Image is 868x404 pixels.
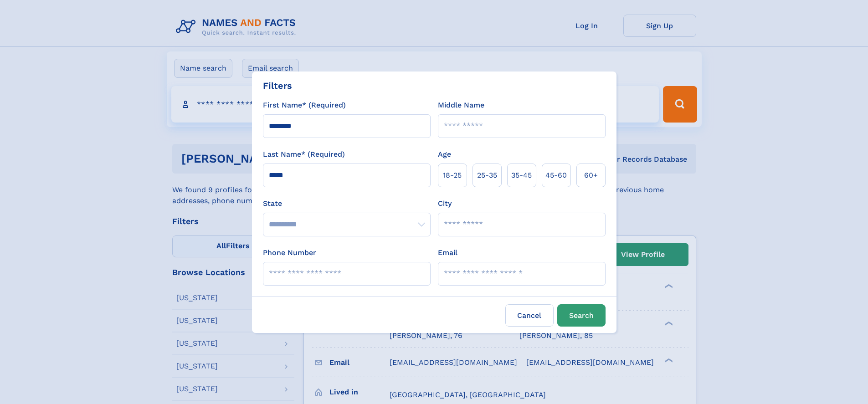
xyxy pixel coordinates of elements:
label: Phone Number [263,247,316,258]
label: Last Name* (Required) [263,149,345,160]
span: 45‑60 [545,170,567,181]
div: Filters [263,79,292,92]
button: Search [557,304,606,327]
label: Age [438,149,451,160]
label: Cancel [505,304,554,327]
span: 60+ [584,170,598,181]
label: First Name* (Required) [263,100,346,111]
span: 25‑35 [477,170,497,181]
label: Middle Name [438,100,484,111]
label: Email [438,247,457,258]
span: 35‑45 [511,170,532,181]
label: State [263,198,431,209]
span: 18‑25 [443,170,462,181]
label: City [438,198,452,209]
